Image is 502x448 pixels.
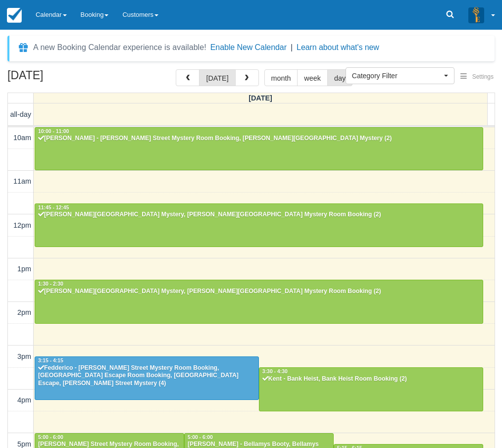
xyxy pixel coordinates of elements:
span: 12pm [13,221,31,229]
span: 11am [13,177,31,185]
div: [PERSON_NAME][GEOGRAPHIC_DATA] Mystery, [PERSON_NAME][GEOGRAPHIC_DATA] Mystery Room Booking (2) [38,211,480,219]
span: 3pm [17,352,31,360]
div: A new Booking Calendar experience is available! [33,42,206,53]
span: Settings [472,73,494,80]
button: Enable New Calendar [210,43,287,52]
span: 10:00 - 11:00 [38,129,69,134]
div: [PERSON_NAME] - [PERSON_NAME] Street Mystery Room Booking, [PERSON_NAME][GEOGRAPHIC_DATA] Mystery... [38,135,480,143]
span: Category Filter [352,71,442,81]
a: Learn about what's new [297,43,379,51]
div: Kent - Bank Heist, Bank Heist Room Booking (2) [262,375,480,383]
a: 1:30 - 2:30[PERSON_NAME][GEOGRAPHIC_DATA] Mystery, [PERSON_NAME][GEOGRAPHIC_DATA] Mystery Room Bo... [35,280,483,323]
span: 4pm [17,396,31,404]
div: [PERSON_NAME][GEOGRAPHIC_DATA] Mystery, [PERSON_NAME][GEOGRAPHIC_DATA] Mystery Room Booking (2) [38,288,480,296]
img: A3 [468,7,484,23]
span: 5:00 - 6:00 [188,435,213,440]
button: month [264,69,298,86]
span: | [291,43,293,51]
span: 3:30 - 4:30 [262,369,288,374]
span: 11:45 - 12:45 [38,205,69,210]
span: 5pm [17,440,31,448]
h2: [DATE] [7,69,133,88]
span: 1:30 - 2:30 [38,281,63,287]
div: Fedderico - [PERSON_NAME] Street Mystery Room Booking, [GEOGRAPHIC_DATA] Escape Room Booking, [GE... [38,364,256,388]
button: day [327,69,352,86]
span: 5:00 - 6:00 [38,435,63,440]
button: Category Filter [346,67,454,84]
span: 2pm [17,308,31,316]
a: 3:30 - 4:30Kent - Bank Heist, Bank Heist Room Booking (2) [259,367,483,411]
span: [DATE] [249,94,272,102]
a: 11:45 - 12:45[PERSON_NAME][GEOGRAPHIC_DATA] Mystery, [PERSON_NAME][GEOGRAPHIC_DATA] Mystery Room ... [35,203,483,247]
span: 3:15 - 4:15 [38,358,63,363]
span: 10am [13,134,31,142]
button: Settings [454,70,500,84]
button: week [297,69,328,86]
span: 1pm [17,265,31,273]
a: 3:15 - 4:15Fedderico - [PERSON_NAME] Street Mystery Room Booking, [GEOGRAPHIC_DATA] Escape Room B... [35,356,259,400]
a: 10:00 - 11:00[PERSON_NAME] - [PERSON_NAME] Street Mystery Room Booking, [PERSON_NAME][GEOGRAPHIC_... [35,127,483,171]
img: checkfront-main-nav-mini-logo.png [7,8,22,23]
button: [DATE] [199,69,235,86]
span: all-day [10,110,31,118]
